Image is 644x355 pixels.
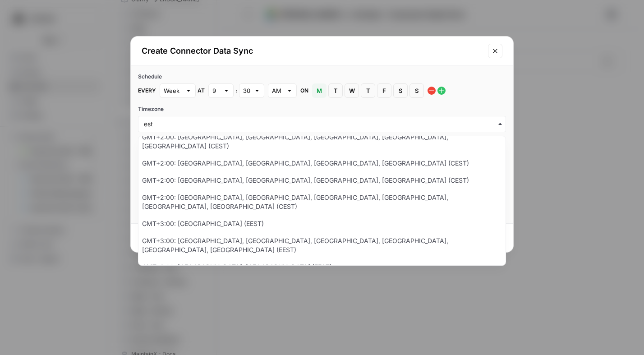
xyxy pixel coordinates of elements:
span: Every [138,87,156,95]
input: Week [164,86,182,95]
button: F [377,83,391,98]
input: AM [272,86,283,95]
button: M [312,83,327,98]
span: S [398,86,403,95]
label: Timezone [138,105,506,113]
div: GMT+2:00: [GEOGRAPHIC_DATA], [GEOGRAPHIC_DATA], [GEOGRAPHIC_DATA], [GEOGRAPHIC_DATA] (CEST) [138,172,506,189]
input: 9 [212,86,220,95]
div: Schedule [138,73,506,81]
div: GMT+3:00: [GEOGRAPHIC_DATA], [GEOGRAPHIC_DATA] (EEST) [138,258,506,276]
button: S [393,83,408,98]
div: GMT+2:00: [GEOGRAPHIC_DATA], [GEOGRAPHIC_DATA], [GEOGRAPHIC_DATA], [GEOGRAPHIC_DATA], [GEOGRAPHIC... [138,129,506,155]
button: Close modal [488,44,502,58]
button: T [328,83,343,98]
span: M [317,86,322,95]
div: GMT+2:00: [GEOGRAPHIC_DATA], [GEOGRAPHIC_DATA], [GEOGRAPHIC_DATA], [GEOGRAPHIC_DATA] (CEST) [138,155,506,172]
span: at [198,87,205,95]
button: T [361,83,375,98]
span: F [382,86,387,95]
span: T [333,86,338,95]
span: S [414,86,419,95]
div: GMT+2:00: [GEOGRAPHIC_DATA], [GEOGRAPHIC_DATA], [GEOGRAPHIC_DATA], [GEOGRAPHIC_DATA], [GEOGRAPHIC... [138,189,506,215]
button: W [345,83,359,98]
div: GMT+3:00: [GEOGRAPHIC_DATA] (EEST) [138,215,506,232]
input: 30 [243,86,250,95]
h2: Create Connector Data Sync [142,45,483,57]
span: : [235,87,237,95]
span: W [349,86,354,95]
span: on [300,87,308,95]
div: GMT+3:00: [GEOGRAPHIC_DATA], [GEOGRAPHIC_DATA], [GEOGRAPHIC_DATA], [GEOGRAPHIC_DATA], [GEOGRAPHIC... [138,232,506,258]
button: S [409,83,424,98]
span: T [365,86,371,95]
